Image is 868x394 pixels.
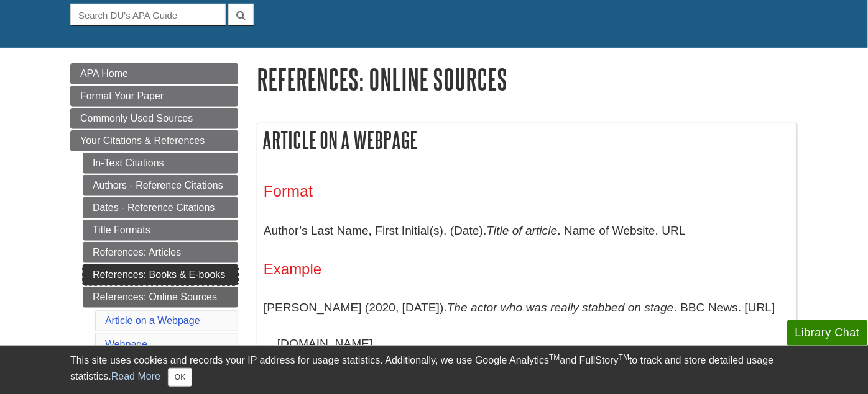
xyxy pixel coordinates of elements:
[168,368,192,387] button: Close
[83,287,238,308] a: References: Online Sources
[105,339,147,349] a: Webpage
[83,197,238,218] a: Dates - Reference Citations
[80,135,205,146] span: Your Citations & References
[264,213,791,249] p: Author’s Last Name, First Initial(s). (Date). . Name of Website. URL
[619,353,629,362] sup: TM
[80,91,164,101] span: Format Your Paper
[111,371,160,382] a: Read More
[549,353,560,362] sup: TM
[447,301,674,314] i: The actor who was really stabbed on stage
[264,261,791,277] h4: Example
[70,108,238,129] a: Commonly Used Sources
[787,320,868,346] button: Library Chat
[80,113,193,123] span: Commonly Used Sources
[257,123,797,156] h2: Article on a Webpage
[83,242,238,263] a: References: Articles
[487,224,558,237] i: Title of article
[83,220,238,241] a: Title Formats
[264,182,791,200] h3: Format
[80,68,128,79] span: APA Home
[70,353,798,387] div: This site uses cookies and records your IP address for usage statistics. Additionally, we use Goo...
[105,315,200,326] a: Article on a Webpage
[83,175,238,196] a: Authors - Reference Citations
[264,290,791,361] p: [PERSON_NAME] (2020, [DATE]). . BBC News. [URL][DOMAIN_NAME]
[70,63,238,84] a: APA Home
[83,153,238,174] a: In-Text Citations
[257,63,798,95] h1: References: Online Sources
[70,86,238,107] a: Format Your Paper
[70,130,238,151] a: Your Citations & References
[70,4,226,25] input: Search DU's APA Guide
[83,264,238,285] a: References: Books & E-books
